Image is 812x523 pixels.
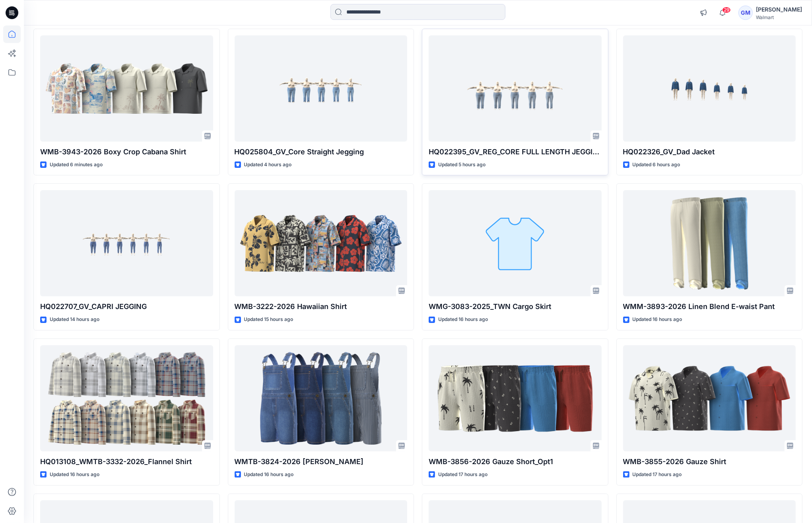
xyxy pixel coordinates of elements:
p: Updated 17 hours ago [438,471,488,479]
a: WMB-3943-2026 Boxy Crop Cabana Shirt [40,35,213,142]
a: WMB-3856-2026 Gauze Short_Opt1 [429,345,602,451]
p: Updated 6 minutes ago [50,161,103,169]
p: HQ022395_GV_REG_CORE FULL LENGTH JEGGING [429,146,602,157]
p: HQ025804_GV_Core Straight Jegging [235,146,408,157]
div: [PERSON_NAME] [756,5,802,14]
p: Updated 6 hours ago [633,161,680,169]
a: HQ022326_GV_Dad Jacket [623,35,796,142]
p: WMB-3855-2026 Gauze Shirt [623,456,796,467]
div: Walmart [756,14,802,20]
a: HQ013108_WMTB-3332-2026_Flannel Shirt [40,345,213,451]
p: HQ022707_GV_CAPRI JEGGING [40,301,213,312]
p: Updated 16 hours ago [244,471,294,479]
div: GM [738,6,753,20]
p: HQ013108_WMTB-3332-2026_Flannel Shirt [40,456,213,467]
p: Updated 17 hours ago [633,471,682,479]
a: WMB-3222-2026 Hawaiian Shirt [235,190,408,296]
p: WMM-3893-2026 Linen Blend E-waist Pant [623,301,796,312]
a: WMM-3893-2026 Linen Blend E-waist Pant [623,190,796,296]
p: Updated 16 hours ago [438,315,488,324]
p: HQ022326_GV_Dad Jacket [623,146,796,157]
p: Updated 14 hours ago [50,315,99,324]
p: Updated 15 hours ago [244,315,293,324]
p: WMB-3943-2026 Boxy Crop Cabana Shirt [40,146,213,157]
p: Updated 5 hours ago [438,161,486,169]
p: WMB-3222-2026 Hawaiian Shirt [235,301,408,312]
a: WMTB-3824-2026 Shortall [235,345,408,451]
a: HQ022395_GV_REG_CORE FULL LENGTH JEGGING [429,35,602,142]
p: WMB-3856-2026 Gauze Short_Opt1 [429,456,602,467]
a: WMB-3855-2026 Gauze Shirt [623,345,796,451]
a: HQ025804_GV_Core Straight Jegging [235,35,408,142]
p: WMTB-3824-2026 [PERSON_NAME] [235,456,408,467]
span: 29 [722,7,731,13]
p: Updated 16 hours ago [633,315,682,324]
a: HQ022707_GV_CAPRI JEGGING [40,190,213,296]
p: Updated 16 hours ago [50,471,99,479]
p: Updated 4 hours ago [244,161,292,169]
p: WMG-3083-2025_TWN Cargo Skirt [429,301,602,312]
a: WMG-3083-2025_TWN Cargo Skirt [429,190,602,296]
